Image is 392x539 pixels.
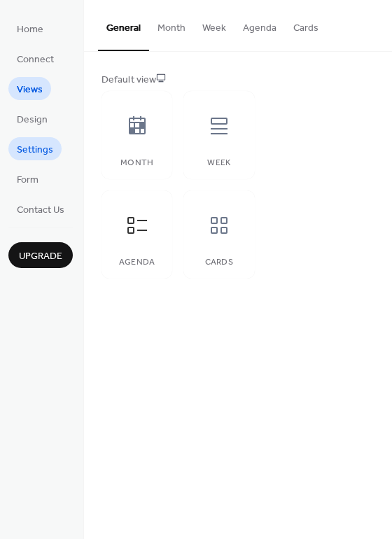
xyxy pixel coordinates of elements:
button: Upgrade [8,242,73,268]
div: Week [197,158,240,168]
a: Form [8,167,47,190]
div: Month [115,158,158,168]
span: Settings [17,143,53,157]
span: Design [17,113,48,127]
a: Connect [8,47,62,70]
div: Cards [197,258,240,267]
div: Default view [101,73,372,87]
a: Settings [8,137,62,160]
a: Design [8,107,56,130]
a: Contact Us [8,197,73,220]
a: Home [8,17,52,40]
a: Views [8,77,51,100]
span: Connect [17,52,54,67]
span: Form [17,173,38,188]
span: Contact Us [17,203,64,218]
span: Upgrade [19,249,62,264]
div: Agenda [115,258,158,267]
span: Home [17,22,43,37]
span: Views [17,83,43,97]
